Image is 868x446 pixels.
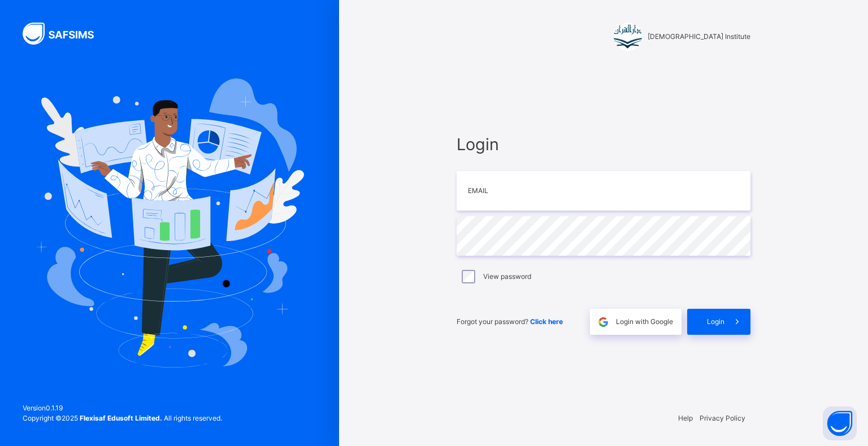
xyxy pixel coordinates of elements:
img: Hero Image [35,78,304,368]
a: Help [678,414,693,422]
img: google.396cfc9801f0270233282035f929180a.svg [597,316,610,329]
a: Click here [530,317,563,326]
a: Privacy Policy [700,414,745,422]
span: Version 0.1.19 [23,403,222,413]
span: Login with Google [616,317,673,327]
strong: Flexisaf Edusoft Limited. [80,414,162,422]
span: Login [457,132,750,156]
span: Copyright © 2025 All rights reserved. [23,414,222,422]
span: Forgot your password? [457,317,563,326]
button: Open asap [823,406,857,440]
label: View password [483,272,531,282]
span: Login [707,317,724,327]
span: [DEMOGRAPHIC_DATA] Institute [648,32,750,42]
img: SAFSIMS Logo [23,23,107,45]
